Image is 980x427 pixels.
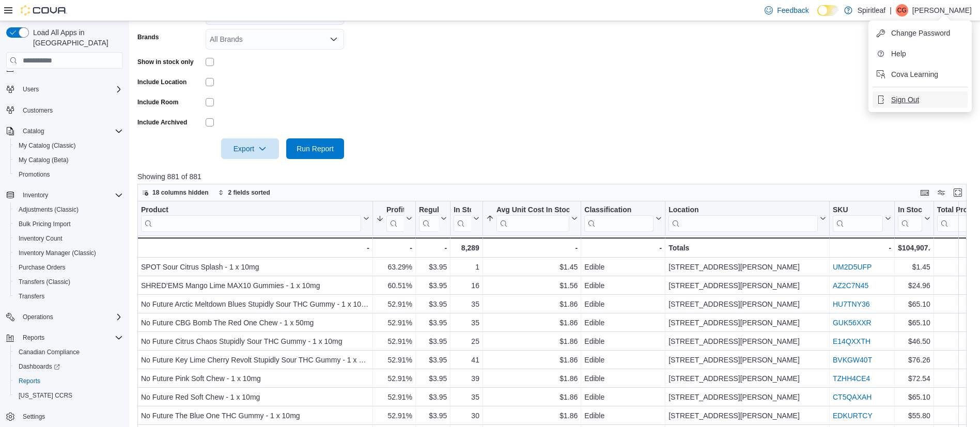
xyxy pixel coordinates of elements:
div: 52.91% [376,373,412,385]
button: Product [141,205,369,232]
div: [STREET_ADDRESS][PERSON_NAME] [668,373,826,385]
button: Export [221,138,279,159]
button: Change Password [873,25,968,41]
span: Catalog [19,125,123,137]
button: Reports [2,330,127,345]
button: Keyboard shortcuts [919,186,931,199]
span: My Catalog (Beta) [19,156,69,164]
span: Inventory Count [19,234,63,243]
a: CT5QAXAH [833,393,872,402]
a: Dashboards [14,360,64,373]
p: Showing 881 of 881 [137,171,975,182]
span: My Catalog (Classic) [19,141,76,150]
div: In Stock Qty [454,205,471,215]
div: Edible [584,354,662,367]
label: Brands [137,33,159,41]
div: Avg Unit Cost In Stock [496,205,569,232]
div: Profit [PERSON_NAME] (%) [386,205,404,215]
button: Enter fullscreen [952,186,964,199]
div: $24.96 [898,280,930,292]
span: Feedback [777,5,808,15]
a: Inventory Manager (Classic) [14,247,100,259]
div: - [376,242,412,254]
div: 52.91% [376,317,412,329]
div: 25 [454,336,479,348]
div: $1.45 [898,261,930,274]
button: Inventory [2,188,127,202]
span: 2 fields sorted [228,188,270,197]
p: | [890,4,892,17]
a: Promotions [14,168,54,181]
span: Users [19,83,123,96]
button: In Stock Cost [898,205,930,232]
span: Bulk Pricing Import [14,218,123,230]
div: [STREET_ADDRESS][PERSON_NAME] [668,354,826,367]
div: 52.91% [376,354,412,367]
input: Dark Mode [817,5,839,16]
div: $1.86 [486,354,578,367]
button: Purchase Orders [10,260,127,275]
label: Include Archived [137,118,187,126]
div: Edible [584,410,662,422]
button: Help [873,45,968,62]
div: Edible [584,261,662,274]
a: My Catalog (Beta) [14,154,73,166]
a: Purchase Orders [14,261,70,274]
span: Canadian Compliance [19,348,80,356]
div: 1 [454,261,479,274]
div: 52.91% [376,391,412,404]
button: My Catalog (Classic) [10,138,127,153]
div: [STREET_ADDRESS][PERSON_NAME] [668,410,826,422]
div: $1.86 [486,410,578,422]
a: Customers [19,104,57,117]
div: 60.51% [376,280,412,292]
div: 35 [454,391,479,404]
button: Transfers [10,289,127,304]
span: Washington CCRS [14,389,123,402]
div: $3.95 [419,280,447,292]
button: 18 columns hidden [138,186,213,199]
div: Location [668,205,818,215]
span: Reports [23,334,44,342]
span: Sign Out [891,94,919,105]
div: [STREET_ADDRESS][PERSON_NAME] [668,280,826,292]
div: Product [141,205,361,215]
span: Operations [19,311,123,323]
div: $1.86 [486,391,578,404]
span: Promotions [19,170,50,179]
p: [PERSON_NAME] [912,4,972,17]
div: $104,907.42 [898,242,930,254]
a: Settings [19,410,49,423]
a: BVKGW40T [833,356,872,365]
div: $72.54 [898,373,930,385]
span: Run Report [297,144,334,154]
div: $3.95 [419,298,447,311]
button: Bulk Pricing Import [10,217,127,231]
div: 52.91% [376,336,412,348]
span: Help [891,49,906,59]
div: Edible [584,373,662,385]
div: [STREET_ADDRESS][PERSON_NAME] [668,261,826,274]
span: Transfers (Classic) [14,276,123,288]
button: Display options [935,186,947,199]
div: $1.86 [486,317,578,329]
span: Dashboards [19,362,60,371]
div: $3.95 [419,410,447,422]
a: GUK56XXR [833,319,872,327]
div: Product [141,205,361,232]
div: Classification [584,205,654,232]
div: 35 [454,298,479,311]
button: Cova Learning [873,66,968,83]
div: Edible [584,336,662,348]
button: Profit [PERSON_NAME] (%) [376,205,412,232]
span: Inventory Count [14,232,123,245]
span: Inventory [23,191,48,199]
a: AZ2C7N45 [833,282,868,290]
span: Catalog [23,127,44,135]
button: In Stock Qty [454,205,479,232]
div: $3.95 [419,317,447,329]
button: SKU [833,205,891,232]
img: Cova [21,5,67,15]
button: Classification [584,205,662,232]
